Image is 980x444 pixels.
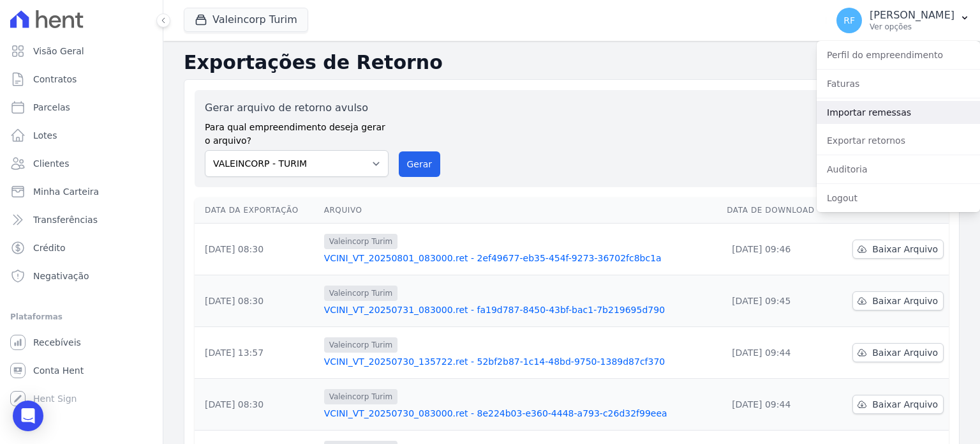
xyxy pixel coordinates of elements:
span: Transferências [33,213,98,226]
a: Recebíveis [5,330,158,355]
a: Baixar Arquivo [852,395,944,414]
h2: Exportações de Retorno [184,51,960,74]
td: [DATE] 13:57 [195,327,319,379]
a: Transferências [5,207,158,233]
th: Arquivo [319,197,722,224]
button: RF [PERSON_NAME] Ver opções [826,3,980,38]
th: Data da Exportação [195,197,319,224]
span: Recebíveis [33,336,81,349]
a: VCINI_VT_20250731_083000.ret - fa19d787-8450-43bf-bac1-7b219695d790 [324,303,717,316]
a: Baixar Arquivo [852,291,944,310]
a: Clientes [5,151,158,176]
span: Baixar Arquivo [872,295,938,307]
span: Baixar Arquivo [872,398,938,411]
span: Negativação [33,270,89,282]
span: Conta Hent [33,364,84,377]
span: RF [843,16,855,25]
span: Clientes [33,157,69,170]
a: Minha Carteira [5,179,158,204]
span: Crédito [33,241,66,254]
td: [DATE] 09:45 [722,275,833,327]
span: Valeincorp Turim [324,286,398,301]
button: Gerar [399,151,441,177]
a: Faturas [817,72,980,95]
a: Baixar Arquivo [852,343,944,362]
span: Parcelas [33,101,70,114]
a: Auditoria [817,158,980,181]
p: [PERSON_NAME] [870,9,954,22]
div: Plataformas [10,309,152,325]
td: [DATE] 09:44 [722,327,833,379]
label: Gerar arquivo de retorno avulso [205,100,389,116]
span: Baixar Arquivo [872,346,938,359]
a: Parcelas [5,95,158,120]
td: [DATE] 09:46 [722,224,833,275]
td: [DATE] 08:30 [195,275,319,327]
span: Valeincorp Turim [324,389,398,404]
span: Lotes [33,129,57,142]
a: Negativação [5,263,158,289]
a: Exportar retornos [817,129,980,152]
a: Crédito [5,235,158,261]
a: Perfil do empreendimento [817,43,980,66]
a: Conta Hent [5,358,158,383]
span: Valeincorp Turim [324,234,398,249]
a: Lotes [5,123,158,148]
a: VCINI_VT_20250801_083000.ret - 2ef49677-eb35-454f-9273-36702fc8bc1a [324,252,717,264]
a: Contratos [5,66,158,92]
a: Importar remessas [817,101,980,124]
label: Para qual empreendimento deseja gerar o arquivo? [205,116,389,148]
a: Logout [817,187,980,210]
span: Baixar Arquivo [872,243,938,256]
a: Baixar Arquivo [852,240,944,259]
a: VCINI_VT_20250730_135722.ret - 52bf2b87-1c14-48bd-9750-1389d87cf370 [324,355,717,368]
p: Ver opções [870,22,954,32]
a: Visão Geral [5,38,158,64]
td: [DATE] 08:30 [195,379,319,431]
span: Visão Geral [33,45,84,57]
button: Valeincorp Turim [184,8,308,32]
span: Minha Carteira [33,185,99,198]
td: [DATE] 08:30 [195,224,319,275]
span: Contratos [33,73,77,86]
span: Valeincorp Turim [324,337,398,353]
a: VCINI_VT_20250730_083000.ret - 8e224b03-e360-4448-a793-c26d32f99eea [324,407,717,420]
td: [DATE] 09:44 [722,379,833,431]
th: Data de Download [722,197,833,224]
div: Open Intercom Messenger [13,401,43,431]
